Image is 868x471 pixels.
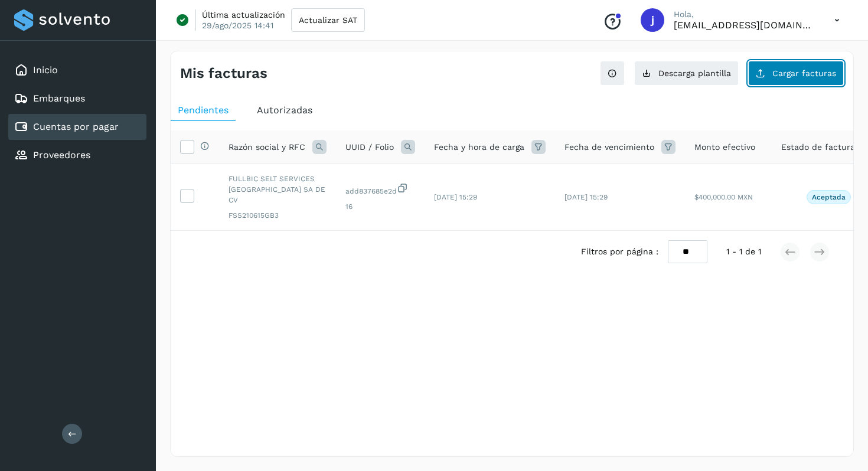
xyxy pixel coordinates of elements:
[180,65,267,82] h4: Mis facturas
[229,174,327,205] span: FULLBIC SELT SERVICES [GEOGRAPHIC_DATA] SA DE CV
[345,182,415,197] span: add837685e2d
[33,64,58,76] a: Inicio
[8,142,146,168] div: Proveedores
[772,69,836,77] span: Cargar facturas
[291,8,365,32] button: Actualizar SAT
[229,141,305,153] span: Razón social y RFC
[674,9,815,19] p: Hola,
[694,193,753,201] span: $400,000.00 MXN
[434,193,477,201] span: [DATE] 15:29
[345,141,394,153] span: UUID / Folio
[345,201,415,212] span: 16
[33,93,85,104] a: Embarques
[812,193,846,201] p: Aceptada
[202,9,285,20] p: Última actualización
[8,86,146,112] div: Embarques
[8,114,146,140] div: Cuentas por pagar
[257,104,312,116] span: Autorizadas
[8,57,146,83] div: Inicio
[634,61,739,86] button: Descarga plantilla
[674,19,815,31] p: jemurillo_@hotmail.com
[33,149,90,161] a: Proveedores
[33,121,119,132] a: Cuentas por pagar
[434,141,524,153] span: Fecha y hora de carga
[564,193,608,201] span: [DATE] 15:29
[581,246,658,258] span: Filtros por página :
[564,141,654,153] span: Fecha de vencimiento
[178,104,229,116] span: Pendientes
[658,69,731,77] span: Descarga plantilla
[694,141,755,153] span: Monto efectivo
[726,246,761,258] span: 1 - 1 de 1
[748,61,844,86] button: Cargar facturas
[202,20,273,31] p: 29/ago/2025 14:41
[781,141,855,153] span: Estado de factura
[229,210,327,221] span: FSS210615GB3
[299,16,357,24] span: Actualizar SAT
